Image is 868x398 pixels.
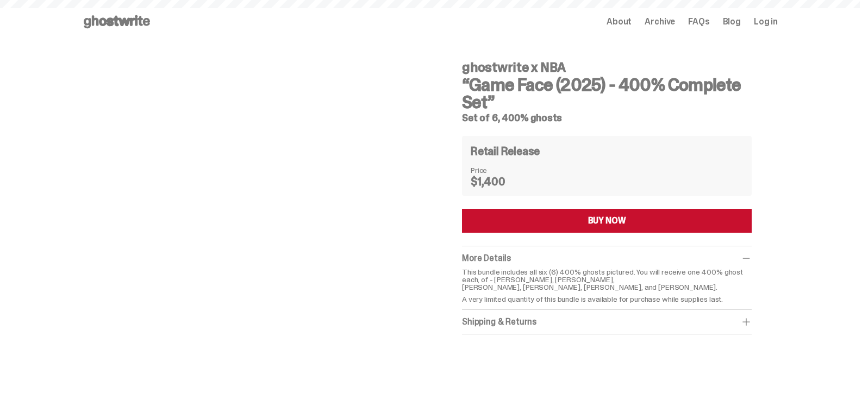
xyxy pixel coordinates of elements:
div: BUY NOW [588,216,626,225]
button: BUY NOW [462,209,752,233]
h5: Set of 6, 400% ghosts [462,113,752,123]
a: About [607,17,632,26]
div: Shipping & Returns [462,316,752,327]
a: Log in [754,17,778,26]
a: Archive [645,17,675,26]
h4: ghostwrite x NBA [462,61,752,74]
span: More Details [462,252,511,264]
a: FAQs [688,17,709,26]
a: Blog [723,17,741,26]
p: This bundle includes all six (6) 400% ghosts pictured. You will receive one 400% ghost each, of -... [462,268,752,291]
h4: Retail Release [471,146,540,157]
h3: “Game Face (2025) - 400% Complete Set” [462,76,752,111]
p: A very limited quantity of this bundle is available for purchase while supplies last. [462,295,752,303]
dd: $1,400 [471,176,525,187]
dt: Price [471,166,525,174]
